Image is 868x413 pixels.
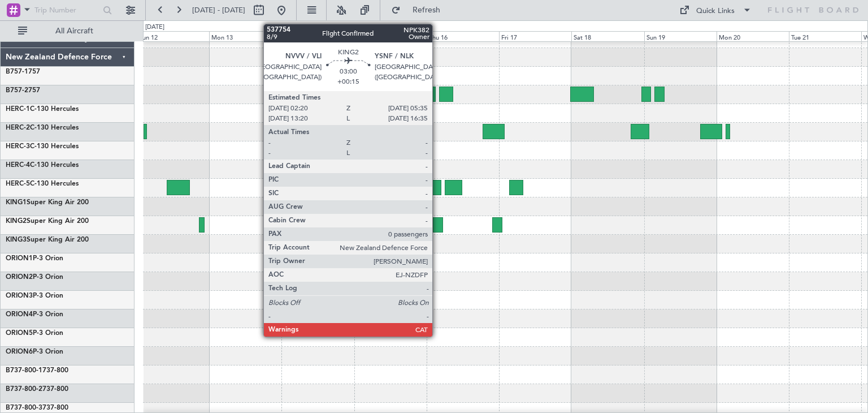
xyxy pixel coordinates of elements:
[6,292,33,299] span: ORION3
[6,143,30,150] span: HERC-3
[6,386,68,393] a: B737-800-2737-800
[6,330,63,337] a: ORION5P-3 Orion
[354,31,427,41] div: Wed 15
[6,162,30,169] span: HERC-4
[137,31,209,41] div: Sun 12
[6,236,89,243] a: KING3Super King Air 200
[6,292,63,299] a: ORION3P-3 Orion
[696,6,735,17] div: Quick Links
[717,31,789,41] div: Mon 20
[6,106,79,113] a: HERC-1C-130 Hercules
[6,106,30,113] span: HERC-1
[789,31,861,41] div: Tue 21
[6,143,79,150] a: HERC-3C-130 Hercules
[6,274,63,281] a: ORION2P-3 Orion
[6,330,33,337] span: ORION5
[6,180,30,187] span: HERC-5
[6,405,42,411] span: B737-800-3
[6,386,42,393] span: B737-800-2
[6,87,28,94] span: B757-2
[386,1,454,19] button: Refresh
[571,31,644,41] div: Sat 18
[6,124,30,131] span: HERC-2
[427,31,499,41] div: Thu 16
[6,349,33,355] span: ORION6
[6,218,89,225] a: KING2Super King Air 200
[644,31,717,41] div: Sun 19
[6,199,89,206] a: KING1Super King Air 200
[674,1,757,19] button: Quick Links
[6,199,27,206] span: KING1
[6,274,33,281] span: ORION2
[281,31,354,41] div: Tue 14
[6,162,79,169] a: HERC-4C-130 Hercules
[6,311,33,318] span: ORION4
[6,87,40,94] a: B757-2757
[145,23,164,32] div: [DATE]
[6,255,33,262] span: ORION1
[6,349,63,355] a: ORION6P-3 Orion
[34,2,99,19] input: Trip Number
[6,405,68,411] a: B737-800-3737-800
[499,31,571,41] div: Fri 17
[29,27,119,35] span: All Aircraft
[6,367,42,374] span: B737-800-1
[6,124,79,131] a: HERC-2C-130 Hercules
[192,5,245,15] span: [DATE] - [DATE]
[6,236,27,243] span: KING3
[403,6,450,14] span: Refresh
[6,255,63,262] a: ORION1P-3 Orion
[6,367,68,374] a: B737-800-1737-800
[12,22,123,40] button: All Aircraft
[6,180,79,187] a: HERC-5C-130 Hercules
[6,311,63,318] a: ORION4P-3 Orion
[209,31,281,41] div: Mon 13
[6,68,28,75] span: B757-1
[6,218,27,225] span: KING2
[6,68,40,75] a: B757-1757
